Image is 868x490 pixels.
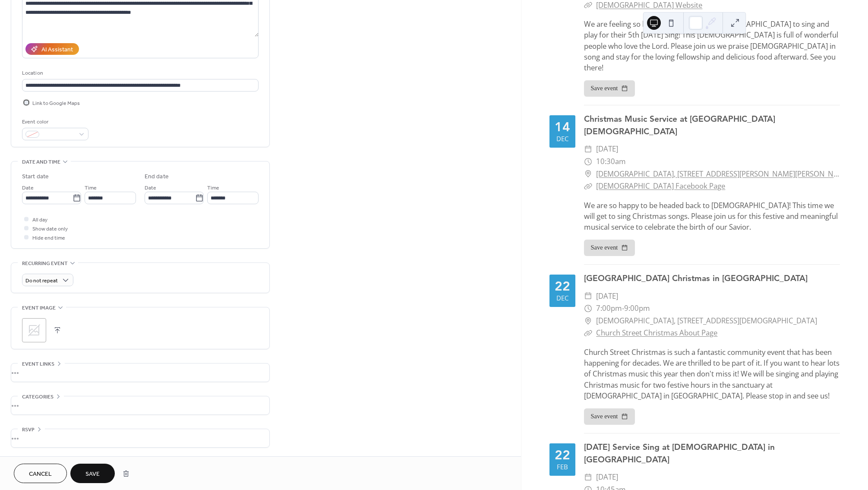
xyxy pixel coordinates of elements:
[145,172,169,181] div: End date
[596,328,717,338] a: Church Street Christmas About Page
[596,181,725,191] a: [DEMOGRAPHIC_DATA] Facebook Page
[596,143,618,155] span: [DATE]
[11,364,269,382] div: •••
[556,295,568,301] div: Dec
[584,290,592,303] div: ​
[584,114,775,136] a: Christmas Music Service at [GEOGRAPHIC_DATA][DEMOGRAPHIC_DATA]
[596,471,618,484] span: [DATE]
[32,234,65,243] span: Hide end time
[596,315,817,327] span: [DEMOGRAPHIC_DATA], [STREET_ADDRESS][DEMOGRAPHIC_DATA]
[145,183,156,193] span: Date
[22,318,46,342] div: ;
[584,80,635,97] button: Save event
[22,360,54,369] span: Event links
[32,99,80,108] span: Link to Google Maps
[584,273,808,283] a: [GEOGRAPHIC_DATA] Christmas in [GEOGRAPHIC_DATA]
[32,215,47,224] span: All day
[22,158,60,167] span: Date and time
[22,117,87,126] div: Event color
[584,143,592,155] div: ​
[584,315,592,327] div: ​
[32,224,68,234] span: Show date only
[22,259,68,268] span: Recurring event
[584,200,840,233] div: We are so happy to be headed back to [DEMOGRAPHIC_DATA]! This time we will get to sing Christmas ...
[85,183,97,193] span: Time
[624,302,650,315] span: 9:00pm
[596,302,622,315] span: 7:00pm
[556,136,568,142] div: Dec
[584,240,635,256] button: Save event
[584,302,592,315] div: ​
[29,470,52,479] span: Cancel
[22,69,257,78] div: Location
[85,470,100,479] span: Save
[584,180,592,193] div: ​
[22,172,49,181] div: Start date
[584,327,592,339] div: ​
[557,464,568,470] div: Feb
[207,183,219,193] span: Time
[555,280,570,293] div: 22
[584,471,592,484] div: ​
[22,425,35,434] span: RSVP
[596,168,840,180] a: [DEMOGRAPHIC_DATA], [STREET_ADDRESS][PERSON_NAME][PERSON_NAME]
[584,408,635,425] button: Save event
[584,155,592,168] div: ​
[14,464,67,483] button: Cancel
[622,302,624,315] span: -
[25,43,79,55] button: AI Assistant
[584,442,775,465] a: [DATE] Service Sing at [DEMOGRAPHIC_DATA] in [GEOGRAPHIC_DATA]
[584,19,840,73] div: We are feeling so blessed to be back to [DEMOGRAPHIC_DATA] to sing and play for their 5th [DATE] ...
[11,396,269,414] div: •••
[41,45,73,54] div: AI Assistant
[584,347,840,401] div: Church Street Christmas is such a fantastic community event that has been happening for decades. ...
[555,120,570,133] div: 14
[596,290,618,303] span: [DATE]
[70,464,115,483] button: Save
[22,183,34,193] span: Date
[11,429,269,447] div: •••
[22,392,54,401] span: Categories
[555,449,570,462] div: 22
[22,303,56,313] span: Event image
[25,276,58,286] span: Do not repeat
[584,168,592,180] div: ​
[596,155,626,168] span: 10:30am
